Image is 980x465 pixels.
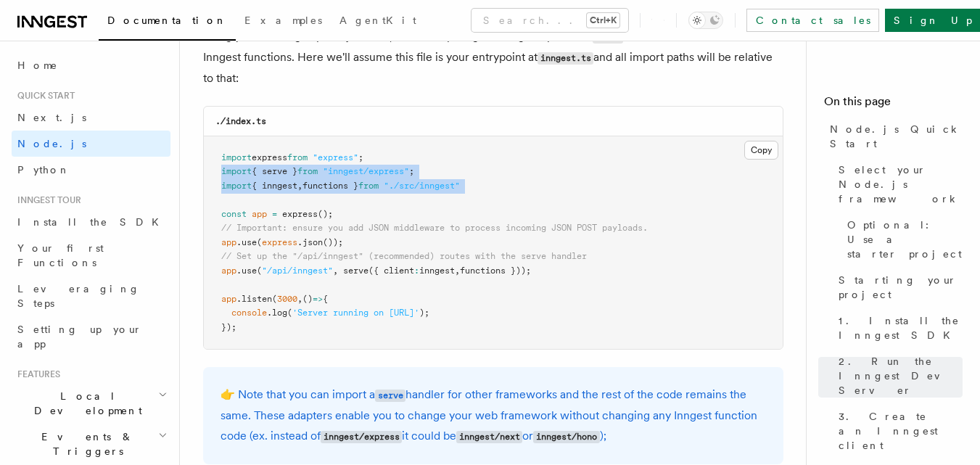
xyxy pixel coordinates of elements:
[221,322,236,332] span: });
[313,294,323,304] span: =>
[107,15,227,26] span: Documentation
[297,294,302,304] span: ,
[833,308,963,348] a: 1. Install the Inngest SDK
[375,390,405,402] code: serve
[533,431,599,443] code: inngest/hono
[221,223,648,233] span: // Important: ensure you add JSON middleware to process incoming JSON POST payloads.
[12,424,170,464] button: Events & Triggers
[12,429,158,458] span: Events & Triggers
[287,152,308,162] span: from
[331,4,425,39] a: AgentKit
[841,212,963,267] a: Optional: Use a starter project
[221,166,252,176] span: import
[236,237,257,247] span: .use
[236,4,331,39] a: Examples
[472,9,628,32] button: Search...Ctrl+K
[321,431,402,443] code: inngest/express
[587,13,619,28] kbd: Ctrl+K
[297,166,318,176] span: from
[252,166,297,176] span: { serve }
[839,313,963,342] span: 1. Install the Inngest SDK
[368,266,414,276] span: ({ client
[746,9,879,32] a: Contact sales
[12,276,170,316] a: Leveraging Steps
[688,12,723,29] button: Toggle dark mode
[323,237,343,247] span: ());
[833,157,963,212] a: Select your Node.js framework
[17,58,58,73] span: Home
[236,266,257,276] span: .use
[384,181,460,191] span: "./src/inngest"
[833,348,963,403] a: 2. Run the Inngest Dev Server
[221,384,766,447] p: 👉 Note that you can import a handler for other frameworks and the rest of the code remains the sa...
[221,266,236,276] span: app
[292,308,419,318] span: 'Server running on [URL]'
[17,283,140,309] span: Leveraging Steps
[262,237,297,247] span: express
[419,308,429,318] span: );
[231,308,267,318] span: console
[12,131,170,157] a: Node.js
[538,52,593,65] code: inngest.ts
[17,138,86,149] span: Node.js
[318,209,333,219] span: ();
[257,266,262,276] span: (
[409,166,414,176] span: ;
[460,266,531,276] span: functions }));
[236,294,272,304] span: .listen
[839,162,963,206] span: Select your Node.js framework
[12,52,170,78] a: Home
[12,369,60,380] span: Features
[824,116,963,157] a: Node.js Quick Start
[12,90,75,102] span: Quick start
[839,354,963,398] span: 2. Run the Inngest Dev Server
[847,218,963,261] span: Optional: Use a starter project
[17,216,168,228] span: Install the SDK
[17,324,142,350] span: Setting up your app
[419,266,455,276] span: inngest
[12,157,170,183] a: Python
[267,308,287,318] span: .log
[343,266,368,276] span: serve
[593,31,623,44] code: serve
[414,266,419,276] span: :
[12,235,170,276] a: Your first Functions
[272,209,277,219] span: =
[252,181,297,191] span: { inngest
[12,316,170,357] a: Setting up your app
[333,266,338,276] span: ,
[302,294,313,304] span: ()
[12,104,170,131] a: Next.js
[297,237,323,247] span: .json
[221,251,587,261] span: // Set up the "/api/inngest" (recommended) routes with the serve handler
[272,294,277,304] span: (
[203,26,783,89] p: Using your existing Express.js server, we'll set up Inngest using the provided handler which will...
[221,294,236,304] span: app
[12,383,170,424] button: Local Development
[830,122,963,151] span: Node.js Quick Start
[824,93,963,116] h4: On this page
[282,209,318,219] span: express
[17,242,104,268] span: Your first Functions
[17,164,70,176] span: Python
[221,152,252,162] span: import
[358,181,379,191] span: from
[12,194,81,206] span: Inngest tour
[833,403,963,458] a: 3. Create an Inngest client
[252,152,287,162] span: express
[375,387,405,401] a: serve
[839,273,963,302] span: Starting your project
[215,116,266,126] code: ./index.ts
[221,181,252,191] span: import
[833,267,963,308] a: Starting your project
[339,15,416,26] span: AgentKit
[12,389,158,418] span: Local Development
[252,209,267,219] span: app
[221,237,236,247] span: app
[323,294,328,304] span: {
[262,266,333,276] span: "/api/inngest"
[257,237,262,247] span: (
[456,431,522,443] code: inngest/next
[302,181,358,191] span: functions }
[17,112,86,123] span: Next.js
